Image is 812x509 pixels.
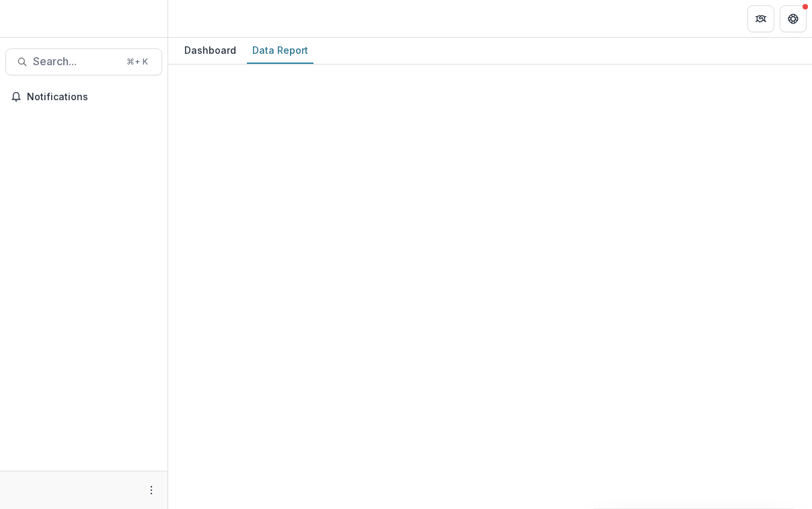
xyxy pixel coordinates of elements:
button: More [143,482,159,498]
span: Search... [33,55,118,68]
div: Dashboard [179,40,242,60]
a: Data Report [247,38,313,64]
button: Get Help [780,5,807,32]
button: Partners [747,5,774,32]
a: Dashboard [179,38,242,64]
div: ⌘ + K [124,54,151,69]
button: Search... [5,48,162,75]
span: Notifications [27,91,157,103]
div: Data Report [247,40,313,60]
button: Notifications [5,86,162,108]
